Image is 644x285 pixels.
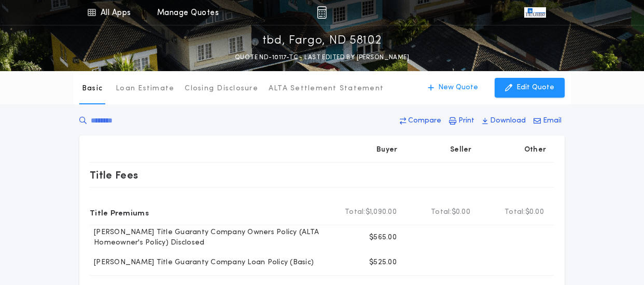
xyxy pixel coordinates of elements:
p: Edit Quote [516,83,554,93]
p: Closing Disclosure [185,84,258,94]
p: [PERSON_NAME] Title Guaranty Company Loan Policy (Basic) [90,257,314,268]
button: Download [479,112,529,130]
p: Loan Estimate [116,84,174,94]
button: Print [446,112,478,130]
p: $565.00 [369,233,397,243]
p: Title Fees [90,167,138,183]
p: tbd, Fargo, ND 58102 [262,33,382,49]
p: Email [543,116,562,126]
p: Basic [82,84,103,94]
button: Email [530,112,565,130]
p: Other [524,145,546,155]
p: Download [490,116,526,126]
p: $525.00 [369,257,397,268]
p: New Quote [438,83,478,93]
p: [PERSON_NAME] Title Guaranty Company Owners Policy (ALTA Homeowner's Policy) Disclosed [90,227,331,248]
span: $0.00 [525,207,544,218]
p: Print [458,116,474,126]
b: Total: [505,207,525,218]
button: New Quote [417,78,488,98]
button: Compare [397,112,444,130]
span: $0.00 [452,207,470,218]
img: vs-icon [524,7,546,18]
p: QUOTE ND-10117-TC - LAST EDITED BY [PERSON_NAME] [235,52,409,63]
p: Buyer [376,145,397,155]
p: Compare [408,116,441,126]
b: Total: [431,207,452,218]
span: $1,090.00 [366,207,397,218]
button: Edit Quote [495,78,565,98]
b: Total: [345,207,366,218]
p: Seller [450,145,472,155]
p: ALTA Settlement Statement [269,84,384,94]
img: img [317,6,327,19]
p: Title Premiums [90,204,149,221]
